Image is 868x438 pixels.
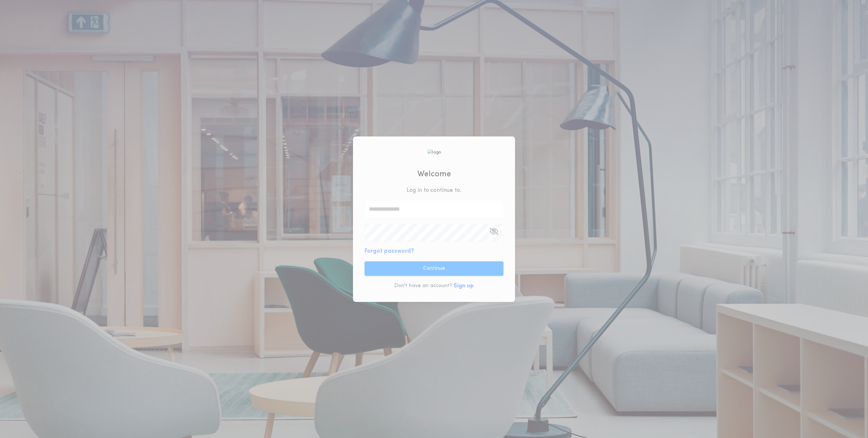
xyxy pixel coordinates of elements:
[417,168,451,180] h2: Welcome
[365,261,503,276] button: Continue
[365,247,414,256] button: Forgot password?
[407,186,461,195] p: Log in to continue to .
[454,282,474,290] button: Sign up
[394,282,452,290] p: Don't have an account?
[427,149,441,156] img: logo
